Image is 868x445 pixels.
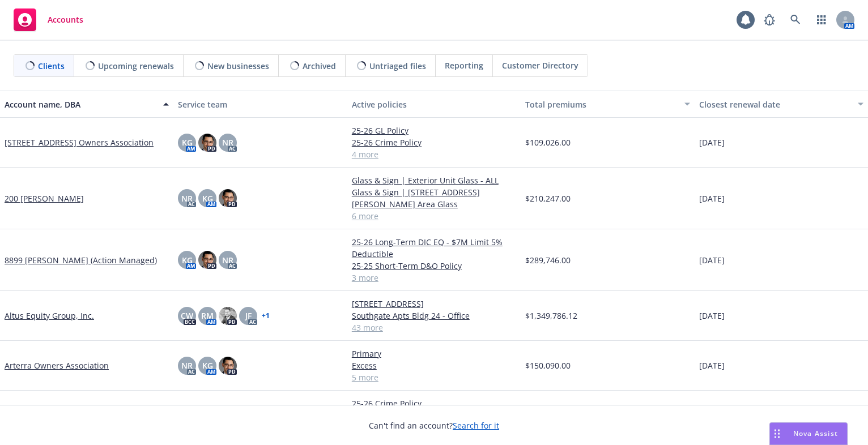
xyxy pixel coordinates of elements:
[521,91,694,118] button: Total premiums
[699,192,725,204] span: [DATE]
[352,136,516,148] a: 25-26 Crime Policy
[98,60,174,72] span: Upcoming renewals
[784,8,807,31] a: Search
[352,272,516,284] a: 3 more
[352,99,516,110] div: Active policies
[222,254,233,266] span: NR
[202,192,213,204] span: KG
[9,4,88,36] a: Accounts
[699,254,725,266] span: [DATE]
[347,91,521,118] button: Active policies
[5,99,156,110] div: Account name, DBA
[181,360,193,371] span: NR
[222,136,233,148] span: NR
[369,420,499,431] span: Can't find an account?
[525,192,571,204] span: $210,247.00
[453,420,499,431] a: Search for it
[5,360,109,371] a: Arterra Owners Association
[219,357,237,375] img: photo
[182,254,193,266] span: KG
[245,310,252,322] span: JF
[445,59,483,71] span: Reporting
[699,360,725,371] span: [DATE]
[219,307,237,325] img: photo
[207,60,269,72] span: New businesses
[201,310,214,322] span: RM
[198,251,216,269] img: photo
[352,298,516,310] a: [STREET_ADDRESS]
[769,422,848,445] button: Nova Assist
[38,60,65,72] span: Clients
[502,59,578,71] span: Customer Directory
[699,136,725,148] span: [DATE]
[525,99,677,110] div: Total premiums
[303,60,336,72] span: Archived
[352,397,516,409] a: 25-26 Crime Policy
[758,8,781,31] a: Report a Bug
[5,310,94,322] a: Altus Equity Group, Inc.
[352,360,516,371] a: Excess
[369,60,426,72] span: Untriaged files
[181,310,193,322] span: CW
[525,360,571,371] span: $150,090.00
[352,148,516,160] a: 4 more
[525,136,571,148] span: $109,026.00
[699,99,851,110] div: Closest renewal date
[699,310,725,322] span: [DATE]
[198,134,216,152] img: photo
[202,360,213,371] span: KG
[48,15,83,24] span: Accounts
[352,210,516,222] a: 6 more
[173,91,347,118] button: Service team
[352,186,516,210] a: Glass & Sign | [STREET_ADDRESS][PERSON_NAME] Area Glass
[352,348,516,360] a: Primary
[525,254,571,266] span: $289,746.00
[352,371,516,383] a: 5 more
[219,189,237,207] img: photo
[525,310,577,322] span: $1,349,786.12
[352,125,516,136] a: 25-26 GL Policy
[810,8,833,31] a: Switch app
[262,313,270,319] a: + 1
[178,99,342,110] div: Service team
[5,254,157,266] a: 8899 [PERSON_NAME] (Action Managed)
[5,192,84,204] a: 200 [PERSON_NAME]
[352,322,516,333] a: 43 more
[182,136,193,148] span: KG
[793,429,838,438] span: Nova Assist
[352,236,516,260] a: 25-26 Long-Term DIC EQ - $7M Limit 5% Deductible
[352,310,516,322] a: Southgate Apts Bldg 24 - Office
[695,91,868,118] button: Closest renewal date
[5,136,154,148] a: [STREET_ADDRESS] Owners Association
[5,404,169,427] a: BayCrest Towers Residential Condo Association
[352,174,516,186] a: Glass & Sign | Exterior Unit Glass - ALL
[181,192,193,204] span: NR
[352,260,516,272] a: 25-25 Short-Term D&O Policy
[770,423,784,444] div: Drag to move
